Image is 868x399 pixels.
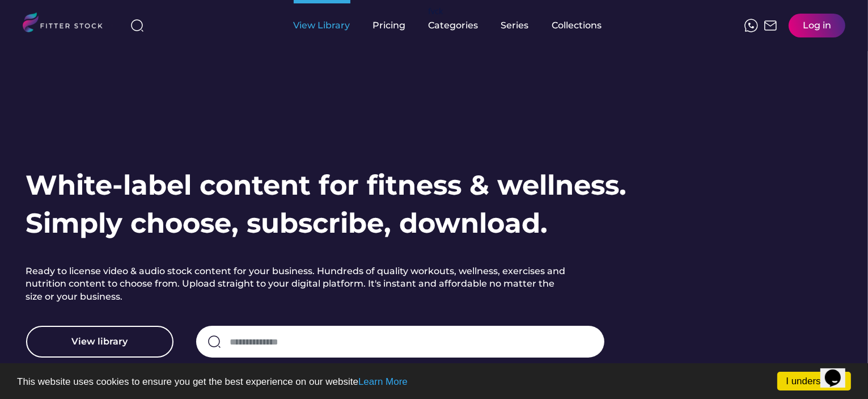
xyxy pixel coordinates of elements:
[744,19,758,32] img: meteor-icons_whatsapp%20%281%29.svg
[294,19,350,32] div: View Library
[26,166,627,242] h1: White-label content for fitness & wellness. Simply choose, subscribe, download.
[803,19,831,32] div: Log in
[208,335,221,348] img: search-normal.svg
[429,6,443,17] div: fvck
[26,326,173,358] button: View library
[429,19,479,32] div: Categories
[17,377,851,387] p: This website uses cookies to ensure you get the best experience on our website
[820,354,857,388] iframe: chat widget
[23,12,112,36] img: LOGO.svg
[764,19,777,32] img: Frame%2051.svg
[130,19,144,32] img: search-normal%203.svg
[777,372,851,390] a: I understand!
[373,19,406,32] div: Pricing
[501,19,530,32] div: Series
[26,265,570,303] h2: Ready to license video & audio stock content for your business. Hundreds of quality workouts, wel...
[358,376,408,387] a: Learn More
[552,19,602,32] div: Collections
